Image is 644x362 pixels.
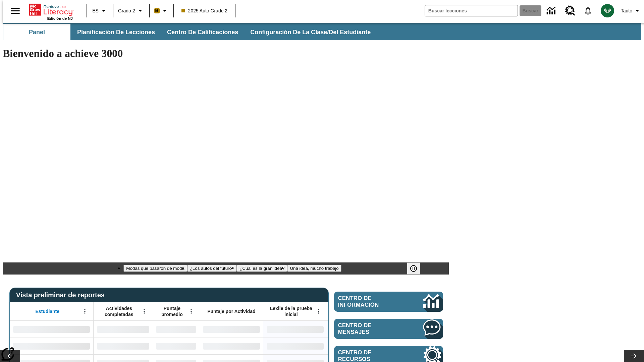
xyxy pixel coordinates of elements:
[338,295,401,308] span: Centro de información
[36,308,60,314] span: Estudiante
[29,28,45,36] span: Panel
[597,2,618,19] button: Escoja un nuevo avatar
[153,321,200,338] div: Sin datos,
[5,1,25,21] button: Abrir el menú lateral
[155,6,159,15] span: B
[334,319,443,339] a: Centro de mensajes
[139,306,149,316] button: Abrir menú
[561,2,579,20] a: Centro de recursos, Se abrirá en una pestaña nueva.
[287,265,341,272] button: Diapositiva 4 Una idea, mucho trabajo
[624,350,644,362] button: Carrusel de lecciones, seguir
[314,306,324,316] button: Abrir menú
[338,322,403,336] span: Centro de mensajes
[94,338,153,354] div: Sin datos,
[80,306,90,316] button: Abrir menú
[407,262,420,275] button: Pausar
[579,2,597,19] a: Notificaciones
[3,23,641,40] div: Subbarra de navegación
[181,7,228,14] span: 2025 Auto Grade 2
[207,308,255,314] span: Puntaje por Actividad
[123,265,187,272] button: Diapositiva 1 Modas que pasaron de moda
[543,2,561,20] a: Centro de información
[72,24,160,40] button: Planificación de lecciones
[115,5,147,17] button: Grado: Grado 2, Elige un grado
[92,7,99,14] span: ES
[94,321,153,338] div: Sin datos,
[3,24,70,40] button: Panel
[29,2,73,20] div: Portada
[621,7,632,14] span: Tauto
[118,7,135,14] span: Grado 2
[237,265,287,272] button: Diapositiva 3 ¿Cuál es la gran idea?
[618,5,644,17] button: Perfil/Configuración
[3,24,377,40] div: Subbarra de navegación
[601,4,614,17] img: avatar image
[3,47,449,60] h1: Bienvenido a achieve 3000
[187,265,237,272] button: Diapositiva 2 ¿Los autos del futuro?
[153,338,200,354] div: Sin datos,
[245,24,376,40] button: Configuración de la clase/del estudiante
[16,291,108,299] span: Vista preliminar de reportes
[334,292,443,312] a: Centro de información
[156,305,188,317] span: Puntaje promedio
[425,5,518,16] input: Buscar campo
[47,16,73,20] span: Edición de NJ
[77,28,155,36] span: Planificación de lecciones
[167,28,238,36] span: Centro de calificaciones
[97,305,141,317] span: Actividades completadas
[250,28,371,36] span: Configuración de la clase/del estudiante
[267,305,316,317] span: Lexile de la prueba inicial
[186,306,196,316] button: Abrir menú
[29,3,73,16] a: Portada
[162,24,244,40] button: Centro de calificaciones
[89,5,111,17] button: Lenguaje: ES, Selecciona un idioma
[407,262,427,275] div: Pausar
[152,5,171,17] button: Boost El color de la clase es anaranjado claro. Cambiar el color de la clase.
